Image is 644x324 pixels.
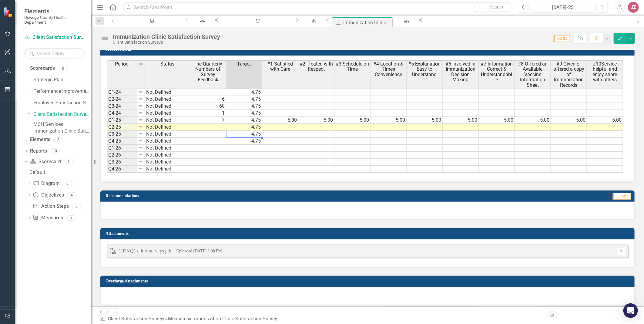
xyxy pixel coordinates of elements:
[408,61,441,77] span: #5 Explanation Easy to Understand
[123,2,513,13] input: Search ClearPoint...
[138,124,143,129] img: 8DAGhfEEPCf229AAAAAElFTkSuQmCC
[107,145,137,152] td: Q1-26
[107,152,137,159] td: Q2-26
[66,215,76,221] div: 3
[119,248,172,255] div: 2025 Q1 clinic surveys.pdf
[479,117,515,124] td: 5.00
[30,148,47,155] a: Reports
[516,61,549,88] span: #8 Offered an Available Vaccine Information Sheet
[190,117,226,124] td: 7
[551,117,587,124] td: 5.00
[481,3,512,12] button: Search
[145,96,190,103] td: Not Defined
[107,131,137,138] td: Q3-25
[533,4,593,11] div: [DATE]-25
[33,121,91,128] a: MCH Services
[145,138,190,145] td: Not Defined
[226,117,262,124] td: 4.75
[145,103,190,110] td: Not Defined
[552,61,585,88] span: #9 Given or offered a copy of Immunization Records
[33,192,64,199] a: Objectives
[554,35,570,42] span: Q2-25
[125,23,178,30] div: MCH Client Satisfaction Survey
[138,138,143,143] img: 8DAGhfEEPCf229AAAAAElFTkSuQmCC
[190,17,213,25] a: Default
[190,110,226,117] td: 1
[613,193,631,200] span: Jun-25
[138,145,143,150] img: 8DAGhfEEPCf229AAAAAElFTkSuQmCC
[138,110,143,115] img: 8DAGhfEEPCf229AAAAAElFTkSuQmCC
[336,61,369,72] span: #3 Schedule on Time
[226,138,262,145] td: 4.75
[226,89,262,96] td: 4.75
[145,166,190,173] td: Not Defined
[343,19,391,26] div: Immunization Clinic Satisfaction Survey
[106,194,442,198] h3: Recommendations
[145,152,190,159] td: Not Defined
[33,100,91,106] a: Employee Satisfaction Survey
[226,96,262,103] td: 4.75
[145,159,190,166] td: Not Defined
[480,61,513,83] span: #7 Information Correct & Understandable
[24,8,85,15] span: Elements
[30,158,61,165] a: Scorecard
[72,204,82,209] div: 2
[195,23,208,30] div: Default
[29,170,91,175] div: Default
[50,149,60,154] div: 10
[67,192,77,197] div: 4
[28,167,91,177] a: Default
[108,316,166,322] a: Client Satisfaction Surveys
[24,34,85,41] a: Client Satisfaction Surveys
[138,103,143,108] img: 8DAGhfEEPCf229AAAAAElFTkSuQmCC
[33,128,91,135] a: Immunization Clinic Satisfaction Survey
[115,61,129,67] span: Period
[300,61,333,72] span: #2 Treated with Respect
[262,117,298,124] td: 5.00
[444,61,477,83] span: #6 Involved in Immunization Decision Making
[371,117,407,124] td: 5.00
[99,316,280,322] div: » »
[63,181,72,186] div: 0
[407,117,443,124] td: 5.00
[107,117,137,124] td: Q1-25
[30,65,55,72] a: Scorecards
[515,117,551,124] td: 5.00
[138,89,143,94] img: 8DAGhfEEPCf229AAAAAElFTkSuQmCC
[226,103,262,110] td: 4.75
[33,203,69,210] a: Action Steps
[138,131,143,136] img: 8DAGhfEEPCf229AAAAAElFTkSuQmCC
[394,17,417,25] a: Default
[58,66,68,71] div: 8
[531,2,595,13] button: [DATE]-25
[263,61,297,72] span: #1 Satisfied with Care
[106,279,632,283] h3: Overlarge Attachments
[301,17,324,25] a: Default
[226,131,262,138] td: 4.75
[107,89,137,96] td: Q1-24
[372,61,405,77] span: #4 Location & Times Convenience
[145,110,190,117] td: Not Defined
[107,110,137,117] td: Q4-24
[113,40,220,45] div: Client Satisfaction Surveys
[113,33,220,40] div: Immunization Clinic Satisfaction Survey
[176,249,222,253] small: Uploaded [DATE] 3:08 PM
[53,137,63,142] div: 8
[298,117,334,124] td: 5.00
[107,124,137,131] td: Q2-25
[226,110,262,117] td: 4.75
[138,152,143,157] img: 8DAGhfEEPCf229AAAAAElFTkSuQmCC
[3,7,14,18] img: ClearPoint Strategy
[107,159,137,166] td: Q3-26
[191,316,277,322] div: Immunization Clinic Satisfaction Survey
[588,61,622,83] span: #10Service helpful and enjoy share with others
[490,5,503,9] span: Search
[623,303,638,318] div: Open Intercom Messenger
[106,231,632,236] h3: Attachments
[160,61,174,67] span: Status
[145,124,190,131] td: Not Defined
[107,96,137,103] td: Q2-24
[33,180,59,187] a: Diagram
[628,2,639,13] button: JZ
